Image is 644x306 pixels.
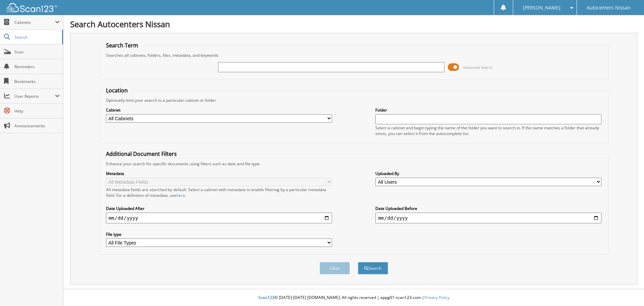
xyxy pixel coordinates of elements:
div: Enhance your search for specific documents using filters such as date and file type. [103,161,605,167]
a: here [176,192,185,198]
span: Reminders [14,64,60,70]
label: Date Uploaded Before [375,206,601,211]
div: Searches all cabinets, folders, files, metadata, and keywords [103,52,605,58]
label: Date Uploaded After [106,206,332,211]
div: © [DATE]-[DATE] [DOMAIN_NAME]. All rights reserved | appg01-scan123-com | [63,290,644,306]
span: Advanced Search [463,65,493,70]
h1: Search Autocenters Nissan [70,18,637,30]
span: Bookmarks [14,79,60,84]
legend: Search Term [103,42,142,49]
span: [PERSON_NAME] [523,6,560,10]
span: Cabinets [14,19,55,25]
label: Folder [375,107,601,113]
span: Search [14,34,59,40]
legend: Additional Document Filters [103,150,180,158]
span: User Reports [14,93,55,99]
legend: Location [103,87,131,94]
span: Scan123 [258,295,274,300]
img: scan123-logo-white.svg [7,3,57,12]
button: Search [358,262,388,274]
label: Cabinet [106,107,332,113]
div: All metadata fields are searched by default. Select a cabinet with metadata to enable filtering b... [106,187,332,198]
input: start [106,213,332,223]
a: Privacy Policy [424,295,449,300]
div: Optionally limit your search to a particular cabinet or folder [103,97,605,103]
input: end [375,213,601,223]
label: Metadata [106,171,332,176]
span: Scan [14,49,60,55]
span: Help [14,108,60,114]
span: Announcements [14,123,60,129]
span: Autocenters Nissan [587,6,631,10]
label: File type [106,231,332,237]
label: Uploaded By [375,171,601,176]
button: Clear [320,262,350,274]
div: Select a cabinet and begin typing the name of the folder you want to search in. If the name match... [375,125,601,136]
